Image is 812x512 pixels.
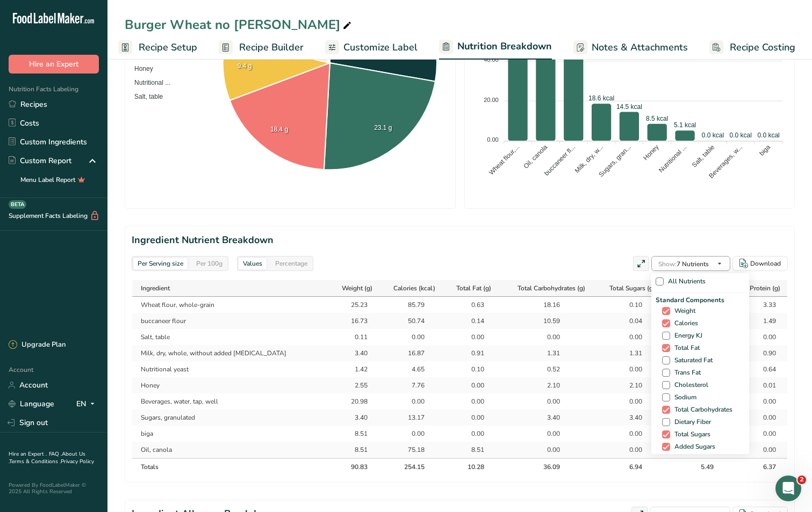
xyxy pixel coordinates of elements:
div: 8.51 [341,429,368,438]
span: Honey [126,65,153,72]
a: Terms & Conditions . [9,458,61,465]
tspan: Sugars, gran... [597,143,633,179]
tspan: Beverages, w... [707,143,744,180]
span: Customize Label [343,40,418,55]
a: Privacy Policy [61,458,94,465]
div: 0.91 [457,348,484,358]
a: About Us . [9,450,85,465]
h2: Ingredient Nutrient Breakdown [132,233,788,247]
td: biga [132,426,329,442]
div: 0.00 [398,429,425,438]
div: 0.00 [457,332,484,342]
div: 6.37 [749,462,776,472]
td: Beverages, water, tap, well [132,393,329,409]
span: Trans Fat [670,369,701,377]
div: 0.00 [398,397,425,406]
span: Nutrition Breakdown [457,39,552,54]
span: Total Sugars (g) [609,283,655,293]
div: 4.65 [398,364,425,374]
div: 0.00 [615,397,642,406]
div: Per 100g [192,258,227,269]
div: 0.00 [457,397,484,406]
div: Values [239,258,267,269]
span: 2 [797,476,806,484]
span: Total Fat [670,344,700,352]
div: Download [750,259,781,268]
div: 0.00 [749,445,776,455]
tspan: 40.00 [484,56,499,63]
div: 18.16 [533,300,560,310]
span: Total Carbohydrates (g) [518,283,585,293]
div: 1.42 [341,364,368,374]
div: 10.59 [533,316,560,326]
div: 3.33 [749,300,776,310]
div: EN [76,398,99,411]
div: 16.87 [398,348,425,358]
tspan: Nutritional ... [657,143,688,174]
div: 0.63 [457,300,484,310]
td: Milk, dry, whole, without added [MEDICAL_DATA] [132,345,329,361]
div: 0.00 [533,332,560,342]
div: 0.10 [457,364,484,374]
span: Sodium [670,393,696,401]
a: FAQ . [49,450,62,458]
td: Oil, canola [132,442,329,458]
div: 0.10 [615,300,642,310]
div: Upgrade Plan [9,340,66,350]
div: 3.40 [341,413,368,422]
td: buccaneer flour [132,313,329,329]
span: Saturated Fat [670,356,713,364]
div: 0.00 [749,429,776,438]
div: BETA [9,200,26,209]
span: Added Sugars [670,443,715,451]
span: Ingredient [141,283,170,293]
div: 36.09 [533,462,560,472]
div: 0.64 [749,364,776,374]
div: 1.31 [615,348,642,358]
div: 0.00 [615,364,642,374]
button: Download [732,256,788,271]
span: Recipe Builder [239,40,304,55]
td: Nutritional yeast [132,361,329,377]
td: Salt, table [132,329,329,345]
a: Nutrition Breakdown [439,34,552,60]
span: Salt, table [126,93,163,100]
div: 0.00 [615,445,642,455]
tspan: 20.00 [484,97,499,103]
div: 1.31 [533,348,560,358]
span: Protein (g) [750,283,780,293]
div: 2.10 [533,381,560,390]
div: 2.55 [341,381,368,390]
a: Recipe Setup [118,35,197,60]
div: 254.15 [398,462,425,472]
div: 90.83 [341,462,368,472]
div: 5.49 [687,462,714,472]
div: 0.00 [749,397,776,406]
div: 3.40 [341,348,368,358]
div: 0.52 [533,364,560,374]
span: Recipe Setup [139,40,197,55]
span: Calories (kcal) [393,283,435,293]
span: Cholesterol [670,381,708,389]
div: Powered By FoodLabelMaker © 2025 All Rights Reserved [9,482,99,495]
div: 3.40 [615,413,642,422]
div: 0.11 [341,332,368,342]
div: Per Serving size [133,258,188,269]
a: Recipe Costing [709,35,795,60]
tspan: Wheat flour,... [487,143,521,176]
div: 7.76 [398,381,425,390]
div: 0.00 [533,445,560,455]
span: Nutritional ... [126,79,170,86]
div: 0.00 [749,332,776,342]
tspan: buccaneer fl... [543,143,577,177]
iframe: Intercom live chat [775,476,801,501]
div: 2.10 [615,381,642,390]
span: Total Sugars [670,430,710,438]
div: 0.14 [457,316,484,326]
a: Notes & Attachments [573,35,688,60]
span: Weight (g) [342,283,372,293]
div: 20.98 [341,397,368,406]
button: Hire an Expert [9,55,99,74]
span: Dietary Fiber [670,418,711,426]
div: 0.00 [749,413,776,422]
